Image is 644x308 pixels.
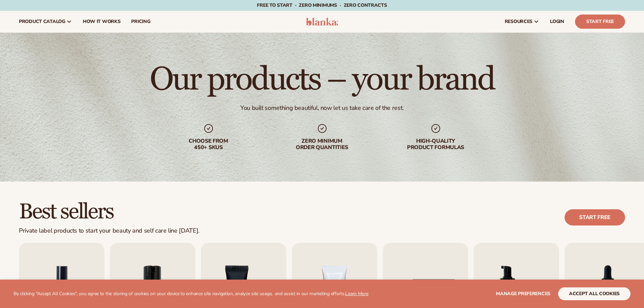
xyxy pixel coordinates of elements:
span: resources [505,19,532,24]
div: Private label products to start your beauty and self care line [DATE]. [19,227,199,235]
a: Start Free [575,15,625,29]
img: logo [306,18,338,26]
a: Start free [565,209,625,226]
a: pricing [126,11,156,32]
a: Learn More [345,290,368,297]
div: High-quality product formulas [392,138,479,151]
button: Manage preferences [496,287,550,300]
span: pricing [131,19,150,24]
span: How It Works [83,19,121,24]
span: LOGIN [550,19,564,24]
p: By clicking "Accept All Cookies", you agree to the storing of cookies on your device to enhance s... [14,291,368,297]
a: resources [499,11,545,32]
div: Choose from 450+ Skus [165,138,252,151]
div: You built something beautiful, now let us take care of the rest. [240,104,404,112]
button: accept all cookies [558,287,630,300]
span: Free to start · ZERO minimums · ZERO contracts [257,2,387,8]
a: How It Works [77,11,126,32]
div: Zero minimum order quantities [279,138,365,151]
span: Manage preferences [496,290,550,297]
h1: Our products – your brand [150,64,494,96]
a: product catalog [14,11,77,32]
h2: Best sellers [19,200,199,223]
span: product catalog [19,19,65,24]
a: LOGIN [545,11,570,32]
